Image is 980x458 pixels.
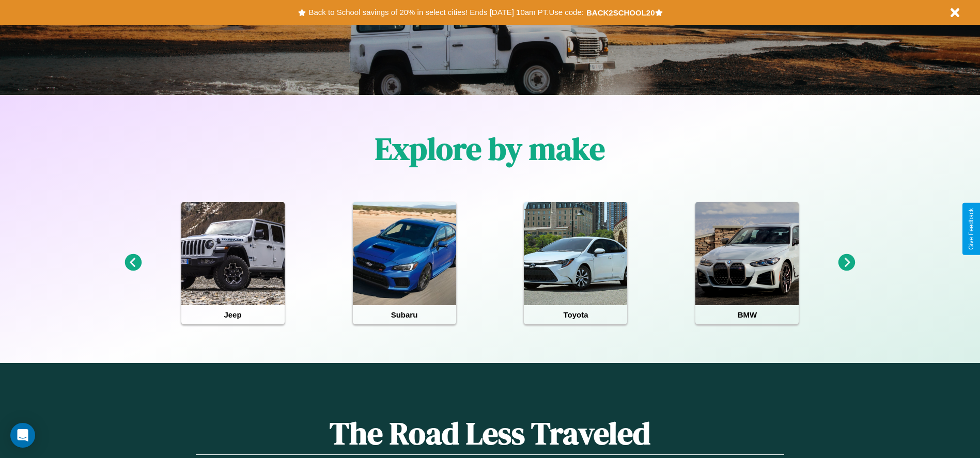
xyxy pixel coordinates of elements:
button: Back to School savings of 20% in select cities! Ends [DATE] 10am PT.Use code: [306,5,586,20]
b: BACK2SCHOOL20 [586,8,655,17]
h4: Toyota [524,305,627,324]
h1: Explore by make [375,128,605,170]
h4: Subaru [353,305,456,324]
h4: Jeep [181,305,285,324]
div: Open Intercom Messenger [10,423,35,448]
h4: BMW [695,305,799,324]
h1: The Road Less Traveled [196,412,784,455]
div: Give Feedback [968,208,975,250]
